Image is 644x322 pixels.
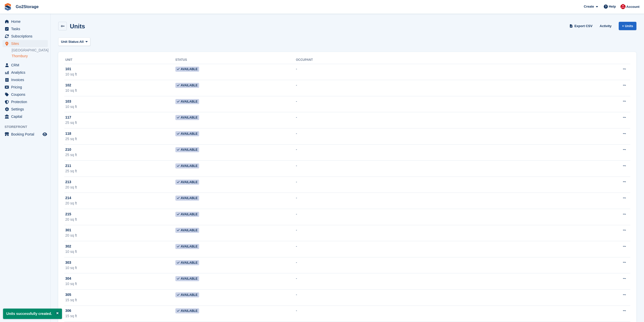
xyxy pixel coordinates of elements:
td: - [296,64,576,80]
div: 20 sq ft [65,201,175,206]
td: - [296,96,576,112]
span: Help [609,4,616,9]
img: stora-icon-8386f47178a22dfd0bd8f6a31ec36ba5ce8667c1dd55bd0f319d3a0aa187defe.svg [4,3,12,11]
td: - [296,193,576,209]
span: Subscriptions [11,33,41,40]
div: 15 sq ft [65,297,175,303]
span: Protection [11,98,41,105]
span: 214 [65,195,71,201]
a: [GEOGRAPHIC_DATA] [12,48,48,53]
a: menu [3,18,48,25]
div: 10 sq ft [65,249,175,254]
span: Settings [11,106,41,113]
div: 10 sq ft [65,88,175,93]
div: 25 sq ft [65,136,175,142]
span: 301 [65,228,71,233]
div: 10 sq ft [65,265,175,271]
td: - [296,128,576,145]
a: menu [3,98,48,105]
span: Available [175,244,199,249]
td: - [296,209,576,225]
span: Account [626,4,639,9]
span: Available [175,67,199,72]
a: menu [3,69,48,76]
a: menu [3,25,48,32]
span: CRM [11,62,41,69]
span: Home [11,18,41,25]
a: menu [3,106,48,113]
a: menu [3,113,48,120]
span: Tasks [11,25,41,32]
span: Create [584,4,594,9]
span: Available [175,99,199,104]
a: menu [3,131,48,138]
span: Booking Portal [11,131,41,138]
p: Units successfully created. [3,309,62,319]
a: menu [3,76,48,83]
span: Available [175,292,199,297]
span: 117 [65,115,71,120]
div: 10 sq ft [65,104,175,109]
span: Unit Status: [61,39,79,44]
a: menu [3,91,48,98]
button: Unit Status: All [58,37,90,46]
span: Storefront [5,124,50,129]
span: 306 [65,308,71,313]
td: - [296,306,576,322]
div: 20 sq ft [65,217,175,222]
span: Analytics [11,69,41,76]
div: 25 sq ft [65,152,175,158]
a: menu [3,62,48,69]
a: Export CSV [569,22,595,30]
div: 10 sq ft [65,72,175,77]
td: - [296,80,576,96]
span: Available [175,228,199,233]
a: menu [3,84,48,91]
span: 305 [65,292,71,297]
th: Occupant [296,56,576,64]
td: - [296,177,576,193]
td: - [296,290,576,306]
span: Invoices [11,76,41,83]
td: - [296,241,576,257]
span: Available [175,276,199,281]
span: 118 [65,131,71,136]
a: Thornbury [12,54,48,59]
td: - [296,225,576,241]
span: Available [175,212,199,217]
img: James Pearson [620,4,626,9]
div: 10 sq ft [65,281,175,287]
td: - [296,161,576,177]
span: 303 [65,260,71,265]
h2: Units [70,23,85,30]
div: 15 sq ft [65,313,175,319]
span: Coupons [11,91,41,98]
span: 215 [65,212,71,217]
td: - [296,257,576,273]
span: Available [175,180,199,185]
span: 213 [65,179,71,185]
td: - [296,144,576,161]
span: 211 [65,163,71,168]
span: All [79,39,84,44]
div: 20 sq ft [65,185,175,190]
td: - [296,112,576,128]
a: menu [3,40,48,47]
span: Available [175,147,199,152]
span: Sites [11,40,41,47]
span: 210 [65,147,71,152]
span: Available [175,131,199,136]
span: 101 [65,66,71,72]
a: Go2Storage [14,3,41,11]
a: menu [3,33,48,40]
a: Activity [598,22,614,30]
div: 25 sq ft [65,120,175,125]
span: Available [175,196,199,201]
span: Export CSV [574,24,593,29]
a: + Units [619,22,636,30]
span: Available [175,163,199,168]
span: Pricing [11,84,41,91]
div: 20 sq ft [65,233,175,238]
span: Capital [11,113,41,120]
span: 302 [65,244,71,249]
